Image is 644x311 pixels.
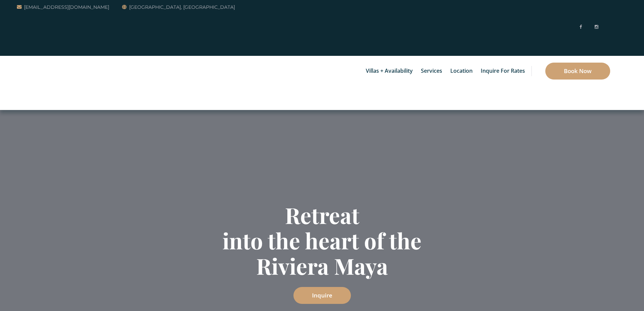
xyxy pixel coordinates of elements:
h1: Retreat into the heart of the Riviera Maya [124,202,520,279]
a: Inquire [293,287,351,304]
a: Location [447,56,476,86]
img: Awesome Logo [17,58,49,108]
a: Villas + Availability [362,56,416,86]
a: Inquire for Rates [477,56,528,86]
a: Book Now [545,63,610,80]
a: Services [418,56,446,86]
a: [GEOGRAPHIC_DATA], [GEOGRAPHIC_DATA] [122,3,235,11]
img: svg%3E [605,2,610,53]
a: [EMAIL_ADDRESS][DOMAIN_NAME] [17,3,109,11]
